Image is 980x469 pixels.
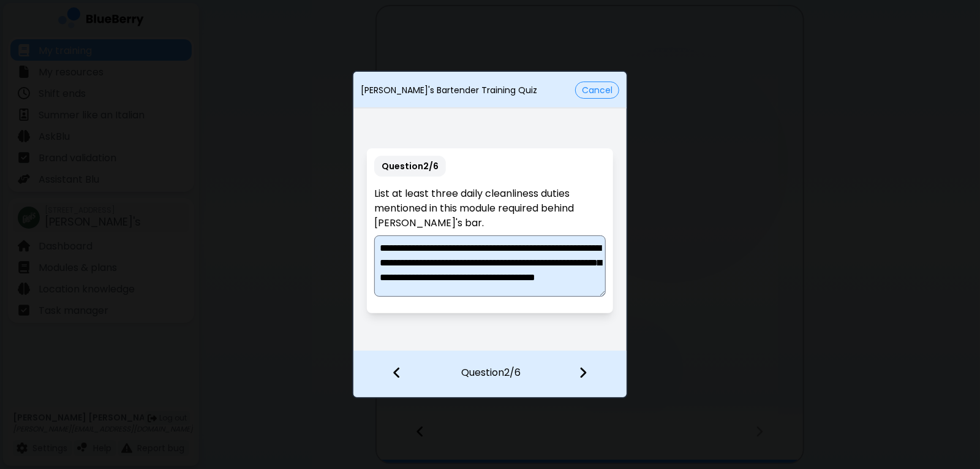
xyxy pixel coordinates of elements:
img: file icon [393,366,401,379]
p: Question 2 / 6 [374,156,446,177]
img: file icon [579,366,587,379]
p: List at least three daily cleanliness duties mentioned in this module required behind [PERSON_NAM... [374,186,605,231]
p: Question 2 / 6 [462,351,521,380]
p: [PERSON_NAME]'s Bartender Training Quiz [361,85,537,96]
button: Cancel [575,82,619,99]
